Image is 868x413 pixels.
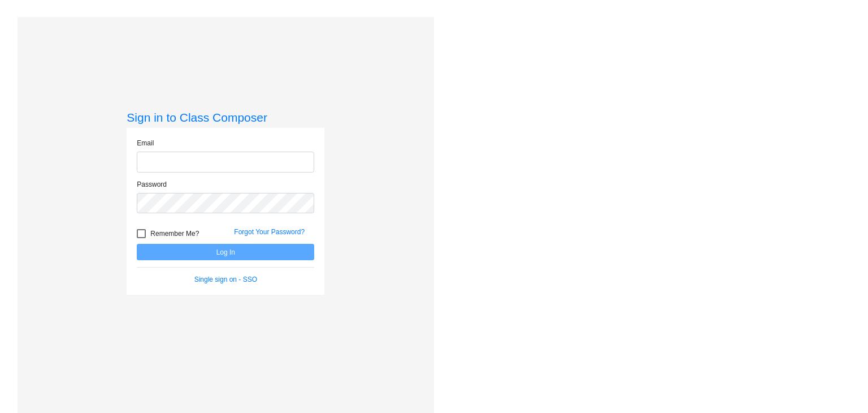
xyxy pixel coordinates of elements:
button: Log In [137,244,314,260]
a: Single sign on - SSO [194,276,257,283]
label: Password [137,179,167,190]
h3: Sign in to Class Composer [127,110,324,124]
label: Email [137,138,154,148]
a: Forgot Your Password? [234,228,305,236]
span: Remember Me? [150,227,199,240]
